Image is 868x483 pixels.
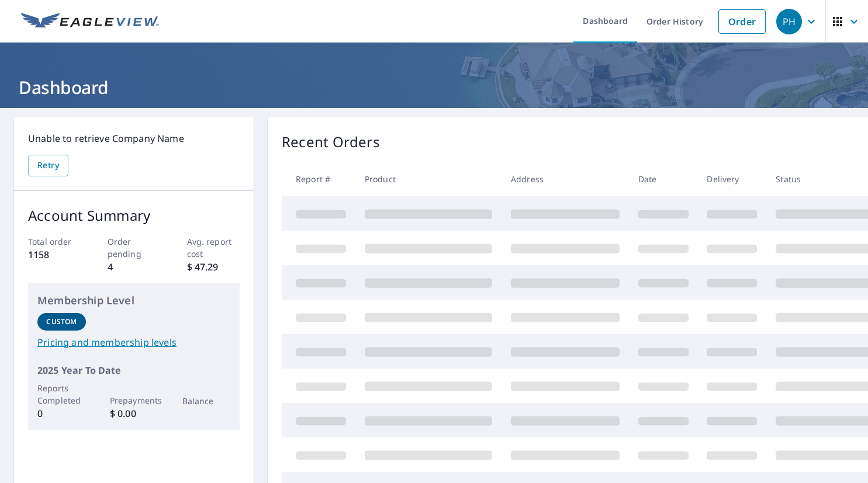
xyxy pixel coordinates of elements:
[629,162,698,196] th: Date
[46,317,77,327] p: Custom
[502,162,629,196] th: Address
[108,235,161,260] p: Order pending
[28,131,240,145] p: Unable to retrieve Company Name
[110,406,158,421] p: $ 0.00
[37,158,59,173] span: Retry
[110,394,158,406] p: Prepayments
[37,406,86,421] p: 0
[28,235,81,248] p: Total order
[21,13,159,30] img: EV Logo
[28,248,81,262] p: 1158
[187,260,240,274] p: $ 47.29
[187,235,240,260] p: Avg. report cost
[14,75,854,99] h1: Dashboard
[182,395,231,407] p: Balance
[37,293,230,308] p: Membership Level
[108,260,161,274] p: 4
[37,363,230,377] p: 2025 Year To Date
[37,382,86,406] p: Reports Completed
[697,162,766,196] th: Delivery
[37,335,230,349] a: Pricing and membership levels
[28,155,68,176] button: Retry
[282,131,380,152] p: Recent Orders
[718,9,766,34] a: Order
[776,9,802,34] div: PH
[28,205,240,226] p: Account Summary
[355,162,502,196] th: Product
[282,162,355,196] th: Report #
